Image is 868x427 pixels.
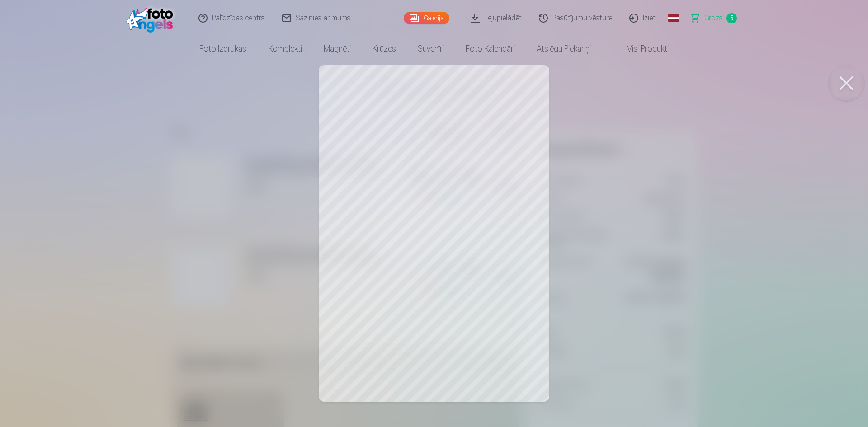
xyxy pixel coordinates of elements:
[189,36,257,61] a: Foto izdrukas
[407,36,455,61] a: Suvenīri
[126,4,178,33] img: /fa1
[602,36,679,61] a: Visi produkti
[726,13,737,23] span: 5
[362,36,407,61] a: Krūzes
[257,36,313,61] a: Komplekti
[313,36,362,61] a: Magnēti
[704,13,723,23] span: Grozs
[526,36,602,61] a: Atslēgu piekariņi
[404,12,449,24] a: Galerija
[455,36,526,61] a: Foto kalendāri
